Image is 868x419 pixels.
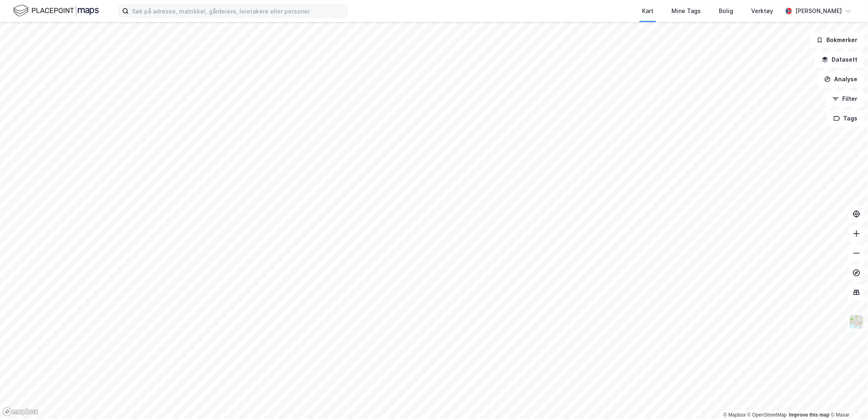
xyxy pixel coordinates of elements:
[827,380,868,419] iframe: Chat Widget
[129,5,347,17] input: Søk på adresse, matrikkel, gårdeiere, leietakere eller personer
[671,6,701,16] div: Mine Tags
[13,4,99,18] img: logo.f888ab2527a4732fd821a326f86c7f29.svg
[795,6,842,16] div: [PERSON_NAME]
[642,6,653,16] div: Kart
[751,6,773,16] div: Verktøy
[719,6,733,16] div: Bolig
